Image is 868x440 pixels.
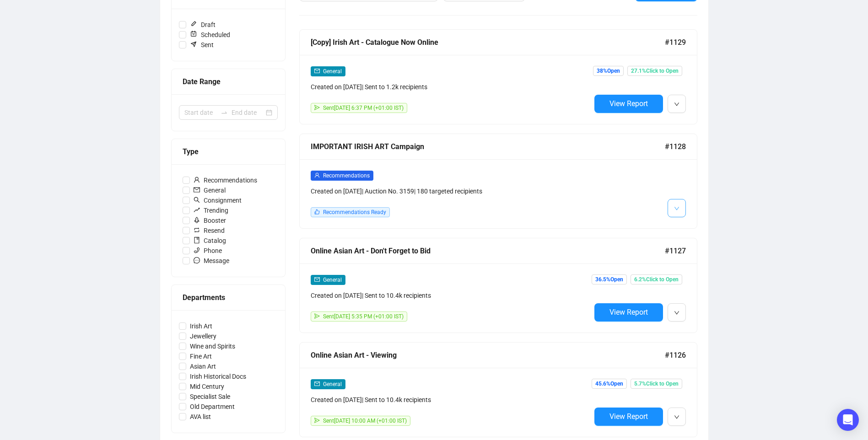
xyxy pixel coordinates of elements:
[311,186,591,196] div: Created on [DATE] | Auction No. 3159 | 180 targeted recipients
[594,408,663,426] button: View Report
[190,195,245,205] span: Consignment
[299,342,697,437] a: Online Asian Art - Viewing#1126mailGeneralCreated on [DATE]| Sent to 10.4k recipientssendSent[DAT...
[194,197,200,203] span: search
[221,109,228,116] span: to
[190,225,228,236] span: Resend
[311,141,665,152] div: IMPORTANT IRISH ART Campaign
[299,238,697,333] a: Online Asian Art - Don't Forget to Bid#1127mailGeneralCreated on [DATE]| Sent to 10.4k recipients...
[323,277,342,283] span: General
[186,412,215,422] span: AVA list
[186,341,239,351] span: Wine and Spirits
[194,257,200,263] span: message
[674,102,679,107] span: down
[311,395,591,405] div: Created on [DATE] | Sent to 10.4k recipients
[299,29,697,124] a: [Copy] Irish Art - Catalogue Now Online#1129mailGeneralCreated on [DATE]| Sent to 1.2k recipients...
[314,105,320,110] span: send
[186,40,217,50] span: Sent
[194,227,200,233] span: retweet
[183,76,274,87] div: Date Range
[194,237,200,243] span: book
[609,99,648,108] span: View Report
[609,412,648,421] span: View Report
[314,68,320,74] span: mail
[323,209,386,215] span: Recommendations Ready
[837,409,859,431] div: Open Intercom Messenger
[609,308,648,317] span: View Report
[194,217,200,223] span: rocket
[194,247,200,253] span: phone
[594,303,663,322] button: View Report
[221,109,228,116] span: swap-right
[194,187,200,193] span: mail
[190,175,261,185] span: Recommendations
[186,371,250,381] span: Irish Historical Docs
[665,37,686,48] span: #1129
[314,209,320,215] span: like
[186,30,234,40] span: Scheduled
[190,256,233,266] span: Message
[186,20,219,30] span: Draft
[194,207,200,213] span: rise
[593,66,624,76] span: 38% Open
[311,245,665,257] div: Online Asian Art - Don't Forget to Bid
[665,349,686,361] span: #1126
[314,277,320,282] span: mail
[674,414,679,420] span: down
[311,349,665,361] div: Online Asian Art - Viewing
[186,392,234,402] span: Specialist Sale
[674,310,679,316] span: down
[627,66,682,76] span: 27.1% Click to Open
[314,172,320,178] span: user
[311,290,591,300] div: Created on [DATE] | Sent to 10.4k recipients
[186,361,220,371] span: Asian Art
[323,418,407,424] span: Sent [DATE] 10:00 AM (+01:00 IST)
[190,185,229,195] span: General
[323,172,370,179] span: Recommendations
[186,331,220,341] span: Jewellery
[190,236,230,246] span: Catalog
[665,245,686,257] span: #1127
[314,418,320,423] span: send
[665,141,686,152] span: #1128
[323,381,342,387] span: General
[186,381,228,392] span: Mid Century
[592,274,627,284] span: 36.5% Open
[232,107,264,118] input: End date
[311,37,665,48] div: [Copy] Irish Art - Catalogue Now Online
[631,274,682,284] span: 6.2% Click to Open
[194,177,200,183] span: user
[594,95,663,113] button: View Report
[323,105,404,111] span: Sent [DATE] 6:37 PM (+01:00 IST)
[184,107,217,118] input: Start date
[314,313,320,319] span: send
[190,246,226,256] span: Phone
[314,381,320,386] span: mail
[190,215,230,225] span: Booster
[183,146,274,157] div: Type
[186,321,216,331] span: Irish Art
[186,351,216,361] span: Fine Art
[592,379,627,389] span: 45.6% Open
[186,402,238,412] span: Old Department
[311,82,591,92] div: Created on [DATE] | Sent to 1.2k recipients
[323,68,342,75] span: General
[674,206,679,211] span: down
[323,313,404,320] span: Sent [DATE] 5:35 PM (+01:00 IST)
[299,134,697,229] a: IMPORTANT IRISH ART Campaign#1128userRecommendationsCreated on [DATE]| Auction No. 3159| 180 targ...
[631,379,682,389] span: 5.7% Click to Open
[190,205,232,215] span: Trending
[183,292,274,303] div: Departments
